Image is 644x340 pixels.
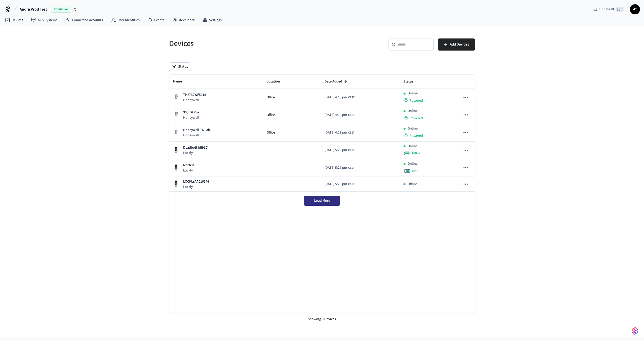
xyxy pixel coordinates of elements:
[267,78,287,86] span: Location
[304,196,340,206] button: Load More
[173,146,179,154] img: Lockly Vision Lock, Front
[183,92,206,98] p: TH8732WF5018
[410,116,423,121] span: Powered
[267,148,268,153] span: -
[267,182,268,187] span: -
[183,163,194,168] p: Mortise
[173,164,179,171] img: Lockly Vision Lock, Front
[348,182,354,187] span: CEST
[408,108,418,114] p: Online
[348,95,354,100] span: CEST
[630,5,639,14] span: AT
[348,148,354,153] span: CEST
[183,179,209,184] p: LOCKLYAA016546
[325,112,354,118] div: Europe/Warsaw
[410,98,423,103] span: Powered
[325,130,347,135] span: [DATE] 4:18 pm
[348,113,354,117] span: CEST
[183,115,199,120] p: Honeywell
[314,198,330,203] span: Load More
[168,16,198,25] a: Developer
[325,78,349,86] span: Date Added
[408,144,418,149] p: Online
[173,129,179,135] img: thermostat_fallback
[183,168,194,173] p: Lockly
[267,112,275,118] span: Office
[325,95,354,100] div: Europe/Warsaw
[412,151,420,156] span: 100 %
[325,95,347,100] span: [DATE] 4:18 pm
[27,16,61,25] a: ACS Systems
[183,145,208,150] p: Deadbolt (df910)
[144,16,168,25] a: Events
[173,111,179,117] img: thermostat_fallback
[404,78,420,86] span: Status
[410,133,423,138] span: Powered
[169,63,191,71] button: Status
[450,41,469,48] span: Add Devices
[183,184,209,189] p: Lockly
[183,133,210,138] p: Honeywell
[183,110,199,115] p: 300 T6 Pro
[1,16,27,25] a: Devices
[267,165,268,171] span: -
[632,327,638,335] img: SeamLogoGradient.69752ec5.svg
[599,7,614,12] span: Find by ID
[408,182,418,187] p: Offline
[630,4,640,14] button: AT
[589,5,628,14] div: Find by ID⌘ K
[169,75,475,192] table: sticky table
[173,94,179,100] img: thermostat_fallback
[198,16,226,25] a: Settings
[325,182,354,187] div: Europe/Warsaw
[107,16,144,25] a: User Identities
[325,148,347,153] span: [DATE] 5:29 pm
[61,16,107,25] a: Connected Accounts
[20,6,47,12] span: Andrii Prod Test
[408,126,418,131] p: Online
[408,161,418,166] p: Online
[438,38,475,51] button: Add Devices
[325,148,354,153] div: Europe/Warsaw
[169,313,475,326] div: showing 6 Devices
[183,127,210,133] p: Honeywell T6 Lab
[348,166,354,170] span: CEST
[267,130,275,135] span: Office
[325,112,347,118] span: [DATE] 4:18 pm
[325,182,347,187] span: [DATE] 5:29 pm
[325,165,347,171] span: [DATE] 5:29 pm
[183,98,206,103] p: Honeywell
[325,130,354,135] div: Europe/Warsaw
[173,78,188,86] span: Name
[51,6,71,13] span: Production
[348,131,354,135] span: CEST
[267,95,275,100] span: Office
[183,150,208,155] p: Lockly
[412,168,418,174] span: 70 %
[616,7,624,12] span: ⌘ K
[169,38,319,49] h5: Devices
[408,91,418,96] p: Online
[173,180,179,187] img: Lockly Vision Lock, Front
[325,165,354,171] div: Europe/Warsaw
